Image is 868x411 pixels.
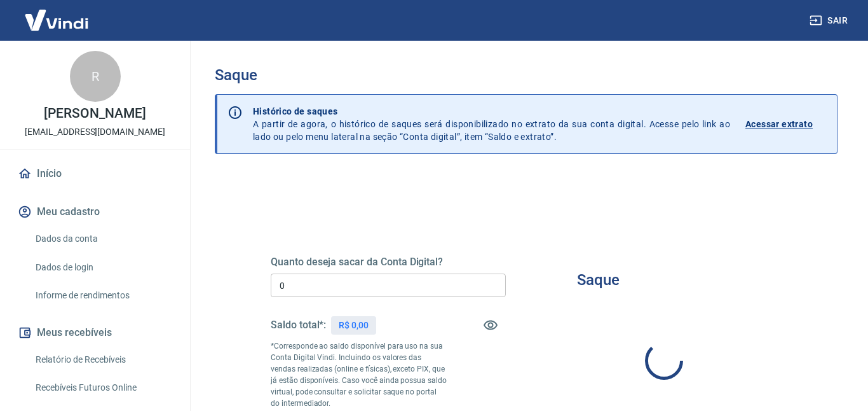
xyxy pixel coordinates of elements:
[70,51,121,102] div: R
[15,319,175,347] button: Meus recebíveis
[15,160,175,188] a: Início
[339,319,369,332] p: R$ 0,00
[44,107,146,120] p: [PERSON_NAME]
[31,282,175,309] a: Informe de rendimentos
[807,9,853,32] button: Sair
[745,118,813,130] p: Acessar extrato
[745,105,827,143] a: Acessar extrato
[271,256,506,268] h5: Quanto deseja sacar da Conta Digital?
[31,375,175,401] a: Recebíveis Futuros Online
[577,271,620,289] h3: Saque
[253,105,730,118] p: Histórico de saques
[215,66,837,84] h3: Saque
[31,254,175,281] a: Dados de login
[15,198,175,226] button: Meu cadastro
[253,105,730,143] p: A partir de agora, o histórico de saques será disponibilizado no extrato da sua conta digital. Ac...
[25,125,165,139] p: [EMAIL_ADDRESS][DOMAIN_NAME]
[31,347,175,373] a: Relatório de Recebíveis
[31,226,175,252] a: Dados da conta
[15,1,98,39] img: Vindi
[271,319,326,331] h5: Saldo total*:
[271,340,447,409] p: *Corresponde ao saldo disponível para uso na sua Conta Digital Vindi. Incluindo os valores das ve...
